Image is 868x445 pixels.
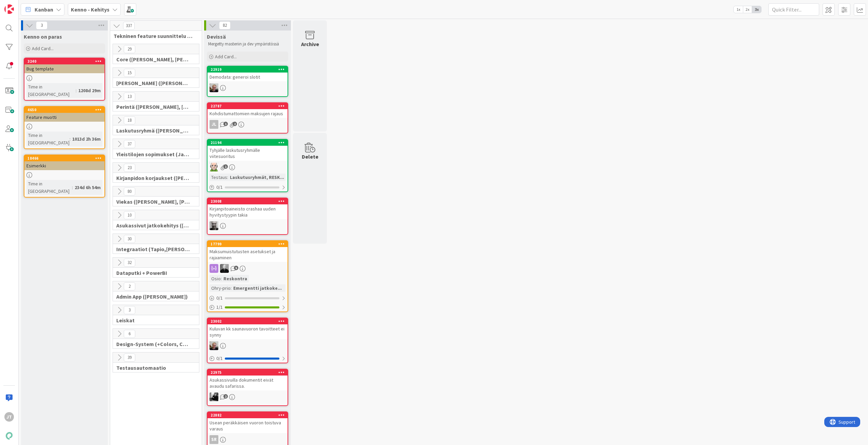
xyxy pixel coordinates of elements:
div: 22975 [211,370,288,375]
span: 2 [223,394,228,399]
div: 0/1 [208,183,288,191]
div: SR [208,435,288,444]
div: 21194 [208,140,288,146]
div: Time in [GEOGRAPHIC_DATA] [26,132,70,146]
span: Add Card... [215,54,237,60]
span: 23 [124,164,135,172]
a: 21194Tyhjälle laskutusryhmälle viitesuoritusANTestaus:Laskutusryhmät, RESK...0/1 [207,139,288,192]
div: Usean peräkkäisen vuoron toistuva varaus [208,418,288,433]
span: Laskutusryhmä (Antti, Keijo) [116,127,191,134]
div: 22919Demodata: generoi slotit [208,66,288,81]
div: 1013d 2h 36m [71,135,102,143]
span: 1 [223,164,228,169]
div: JH [208,221,288,230]
span: Dataputki + PowerBI [116,269,191,276]
span: 29 [124,45,135,53]
span: 337 [123,22,135,30]
img: MV [220,264,229,273]
div: SR [210,435,218,444]
div: Time in [GEOGRAPHIC_DATA] [26,83,76,98]
div: Asukassivuilla dokumentit eivät avaudu safarissa. [208,376,288,390]
span: 2x [743,6,752,13]
a: 17799Maksumuistutusten asetukset ja rajaaminenMVOsio:ReskontraOhry-prio:Emergentti jatkoke...0/11/1 [207,240,288,312]
div: 22919 [208,66,288,73]
span: 30 [124,235,135,243]
div: JH [208,341,288,350]
div: 23002 [211,319,288,324]
span: 2 [124,282,135,290]
div: 22975Asukassivuilla dokumentit eivät avaudu safarissa. [208,369,288,390]
div: 17799Maksumuistutusten asetukset ja rajaaminen [208,241,288,262]
img: JH [210,221,218,230]
a: 4650Feature muottiTime in [GEOGRAPHIC_DATA]:1013d 2h 36m [24,106,105,149]
div: 23008 [211,199,288,204]
a: 23002Kuluvan kk saunavuoron tavoitteet ei synnyJH0/1 [207,318,288,363]
span: Leiskat [116,317,191,324]
div: 22787 [208,103,288,109]
div: 18466Esimerkki [24,155,104,170]
img: JH [210,83,218,92]
div: 3240Bug template [24,58,104,73]
div: 3240 [27,59,104,64]
span: Support [14,1,31,9]
span: 39 [124,353,135,362]
div: 234d 6h 54m [73,184,102,191]
div: Osio [210,275,221,282]
div: 17799 [211,242,288,246]
div: 4650 [24,107,104,113]
div: Laskutusryhmät, RESK... [228,174,286,181]
span: 0 / 1 [216,184,223,191]
span: Kirjanpidon korjaukset (Jussi, JaakkoHä) [116,175,191,181]
span: Asukassivut jatkokehitys (Rasmus, TommiH, Bella) [116,222,191,229]
div: Emergentti jatkoke... [232,284,283,292]
span: : [231,284,232,292]
span: Kanban [35,5,53,14]
div: Testaus [210,174,227,181]
p: Mergetty masteriin ja dev ympäristössä [208,41,287,47]
div: Demodata: generoi slotit [208,73,288,81]
div: 3240 [24,58,104,64]
div: 23002Kuluvan kk saunavuoron tavoitteet ei synny [208,318,288,339]
div: Bug template [24,64,104,73]
div: 0/1 [208,354,288,363]
span: 32 [124,259,135,267]
span: : [72,184,73,191]
div: 22787Kohdistumattomien maksujen rajaus [208,103,288,118]
div: JL [208,120,288,129]
div: Archive [301,40,319,48]
div: 18466 [24,155,104,161]
div: Delete [302,153,318,161]
span: 5 [234,266,238,270]
span: 80 [124,187,135,196]
div: 23008 [208,198,288,204]
span: Devissä [207,33,226,40]
div: JT [4,412,14,422]
div: Time in [GEOGRAPHIC_DATA] [26,180,72,195]
span: Design-System (+Colors, Components) [116,341,191,347]
span: Yleistilojen sopimukset (Jaakko, VilleP, TommiL, Simo) [116,151,191,158]
span: : [76,87,77,94]
span: 37 [124,140,135,148]
div: 22919 [211,67,288,72]
span: Integraatiot (Tapio,Santeri,Marko,HarriJ) [116,246,191,252]
span: Viekas (Samuli, Saara, Mika, Pirjo, Keijo, TommiHä, Rasmus) [116,198,191,205]
img: Visit kanbanzone.com [4,4,14,14]
div: 22882Usean peräkkäisen vuoron toistuva varaus [208,412,288,433]
div: Maksumuistutusten asetukset ja rajaaminen [208,247,288,262]
span: 82 [219,21,231,29]
span: 1 / 1 [216,304,223,311]
span: Testausautomaatio [116,364,191,371]
div: 4650 [27,107,104,112]
div: Kuluvan kk saunavuoron tavoitteet ei synny [208,324,288,339]
div: AN [208,163,288,171]
span: : [227,174,228,181]
span: 1x [734,6,743,13]
input: Quick Filter... [768,3,819,16]
div: 4650Feature muotti [24,107,104,122]
span: 6 [124,330,135,338]
span: Core (Pasi, Jussi, JaakkoHä, Jyri, Leo, MikkoK, Väinö, MattiH) [116,56,191,63]
div: 17799 [208,241,288,247]
div: 21194 [211,140,288,145]
div: 23008Kirjanpitoaineisto crashaa uuden hyvitystyypin takia [208,198,288,219]
div: Kirjanpitoaineisto crashaa uuden hyvitystyypin takia [208,204,288,219]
